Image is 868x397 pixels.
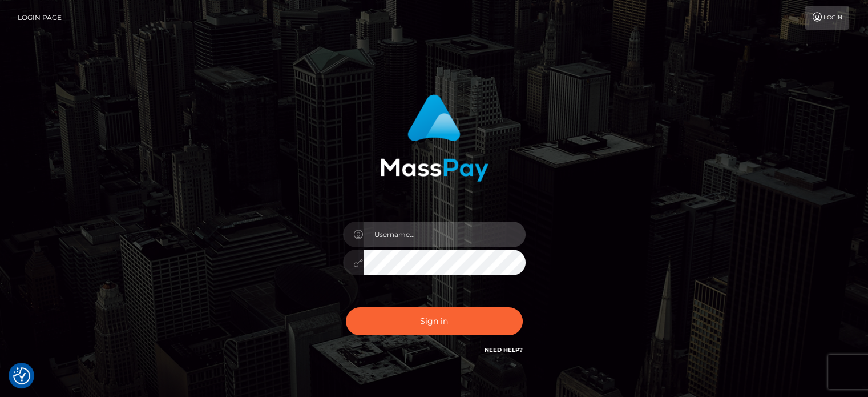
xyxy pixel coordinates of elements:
a: Login Page [18,6,62,30]
button: Consent Preferences [13,367,30,384]
img: Revisit consent button [13,367,30,384]
a: Need Help? [485,346,523,354]
img: MassPay Login [380,94,488,182]
input: Username... [364,222,526,247]
a: Login [805,6,849,30]
button: Sign in [346,307,523,335]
